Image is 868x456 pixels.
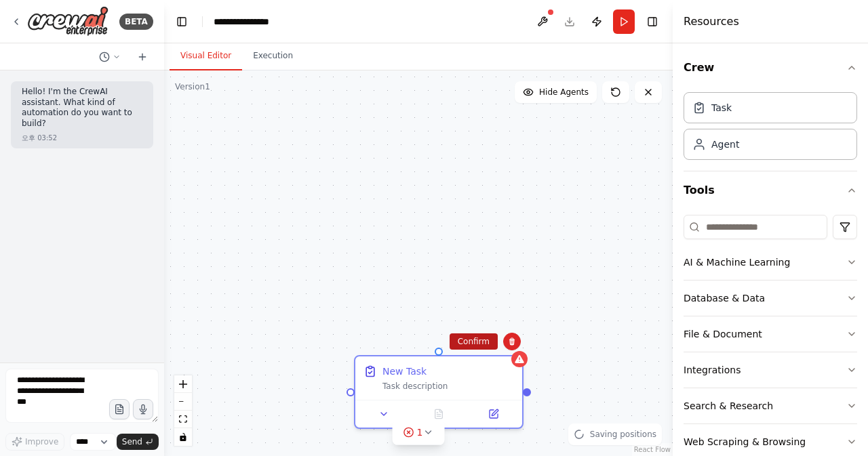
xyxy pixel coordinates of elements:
span: Saving positions [590,429,656,440]
button: Start a new chat [132,49,153,65]
button: Confirm [450,333,498,350]
button: zoom out [174,393,192,411]
button: File & Document [684,316,857,352]
div: Web Scraping & Browsing [684,435,806,449]
button: Tools [684,171,857,209]
a: React Flow attribution [634,446,671,453]
button: Execution [242,42,304,70]
div: New TaskTask description [354,355,524,429]
button: Database & Data [684,281,857,316]
span: 1 [417,426,423,439]
button: Hide right sidebar [643,12,662,31]
button: Hide Agents [515,81,597,103]
div: Version 1 [175,81,210,92]
button: Delete node [503,333,521,350]
nav: breadcrumb [214,15,281,28]
div: React Flow controls [174,375,192,446]
div: Search & Research [684,399,773,413]
p: Hello! I'm the CrewAI assistant. What kind of automation do you want to build? [22,87,142,129]
button: Send [117,434,159,450]
div: Task description [382,381,514,392]
div: Database & Data [684,291,765,305]
div: Integrations [684,363,741,377]
div: Task [711,101,732,115]
button: toggle interactivity [174,428,192,446]
span: Hide Agents [539,87,589,98]
button: AI & Machine Learning [684,245,857,280]
button: Open in side panel [470,406,517,422]
button: Improve [5,433,64,451]
div: AI & Machine Learning [684,255,790,269]
button: Search & Research [684,388,857,423]
button: Hide left sidebar [172,12,191,31]
button: No output available [410,406,468,422]
button: 1 [393,420,445,445]
button: Click to speak your automation idea [133,399,153,419]
button: Integrations [684,352,857,388]
div: 오후 03:52 [22,133,57,143]
button: Visual Editor [170,42,242,70]
button: Upload files [109,399,130,419]
div: Crew [684,87,857,171]
div: New Task [382,365,427,378]
div: Agent [711,138,739,151]
button: fit view [174,411,192,428]
div: BETA [119,14,153,30]
div: File & Document [684,327,762,341]
button: Switch to previous chat [94,49,126,65]
span: Send [122,436,142,447]
button: zoom in [174,375,192,393]
span: Improve [25,436,58,447]
img: Logo [27,6,108,37]
h4: Resources [684,14,739,30]
button: Crew [684,49,857,87]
